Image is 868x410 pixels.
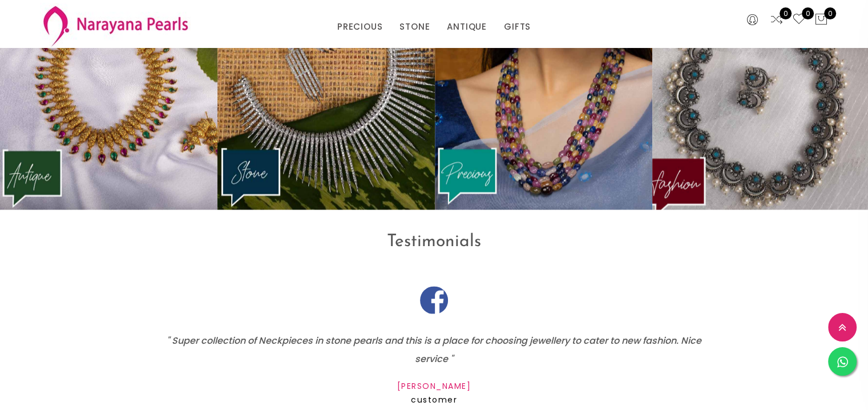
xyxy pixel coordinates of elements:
[824,7,836,19] span: 0
[411,395,457,406] span: customer
[420,286,448,314] img: fb.png
[399,18,430,35] a: STONE
[504,18,531,35] a: GIFTS
[780,7,792,19] span: 0
[770,13,784,27] a: 0
[792,13,806,27] a: 0
[447,18,487,35] a: ANTIQUE
[337,18,382,35] a: PRECIOUS
[802,7,814,19] span: 0
[814,13,828,27] button: 0
[158,332,711,369] p: " Super collection of Neckpieces in stone pearls and this is a place for choosing jewellery to ca...
[158,381,711,392] h5: [PERSON_NAME]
